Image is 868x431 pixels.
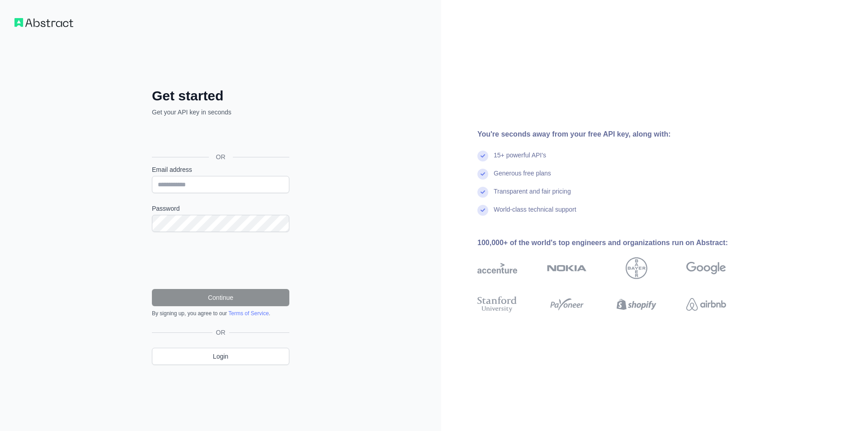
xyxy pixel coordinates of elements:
[617,294,656,314] img: shopify
[212,328,229,337] span: OR
[494,205,576,223] div: World-class technical support
[152,88,289,104] h2: Get started
[152,165,289,174] label: Email address
[686,257,726,279] img: google
[494,151,546,169] div: 15+ powerful API's
[152,204,289,213] label: Password
[477,294,517,314] img: stanford university
[626,257,647,279] img: bayer
[477,205,488,216] img: check mark
[209,152,233,161] span: OR
[477,237,755,248] div: 100,000+ of the world's top engineers and organizations run on Abstract:
[228,310,269,317] a: Terms of Service
[152,108,289,117] p: Get your API key in seconds
[152,310,289,317] div: By signing up, you agree to our .
[494,187,571,205] div: Transparent and fair pricing
[477,129,755,140] div: You're seconds away from your free API key, along with:
[152,289,289,306] button: Continue
[547,257,587,279] img: nokia
[147,127,292,147] iframe: Sign in with Google Button
[477,169,488,180] img: check mark
[477,151,488,161] img: check mark
[152,348,289,365] a: Login
[14,18,73,27] img: Workflow
[152,243,289,278] iframe: reCAPTCHA
[494,169,551,187] div: Generous free plans
[686,294,726,314] img: airbnb
[477,257,517,279] img: accenture
[477,187,488,198] img: check mark
[547,294,587,314] img: payoneer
